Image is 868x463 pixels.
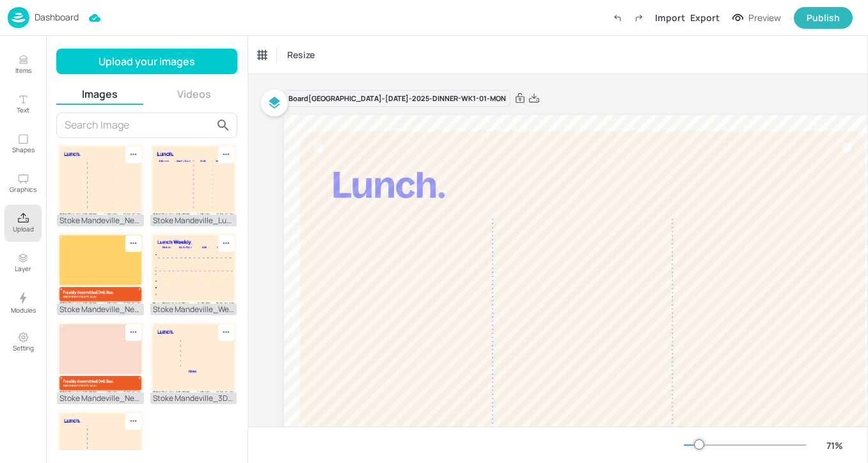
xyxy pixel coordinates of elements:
img: 2025-08-09-1754768061059hw6248c0c3g.jpg [57,233,144,304]
button: Upload [4,205,42,242]
p: Layer [15,264,31,273]
p: Modules [11,306,36,315]
button: Modules [4,284,42,321]
p: Setting [13,343,34,352]
div: Stoke Mandeville_NewLayouts_1315x1080_3Dish.jpg [57,215,144,226]
button: Graphics [4,165,42,202]
button: Layer [4,244,42,281]
div: Remove image [218,146,234,163]
label: Redo (Ctrl + Y) [628,7,650,29]
button: Setting [4,324,42,361]
button: Upload your images [56,49,237,74]
button: Videos [151,87,238,101]
input: Search Image [65,115,212,136]
div: Stoke Mandeville_Lunch_1315x1080.jpg [150,215,237,226]
div: Preview [748,11,781,25]
p: Dashboard [35,13,79,22]
button: Shapes [4,125,42,162]
div: Board [GEOGRAPHIC_DATA]-[DATE]-2025-DINNER-WK1-01-MON [284,90,510,107]
div: Stoke Mandeville_NewLayouts_1315x1080_Desserts.jpg [57,393,144,404]
p: Text [17,106,29,114]
img: 2025-07-18-1752868945795kbocdhb1z7c.jpg [150,322,237,393]
div: Remove image [218,235,234,252]
div: Stoke Mandeville_NewLayouts_1315x1080_Snacks.jpg [57,304,144,315]
div: Remove image [125,324,141,341]
div: Remove image [125,413,141,430]
button: Publish [794,7,853,29]
button: Text [4,86,42,123]
div: Stoke Mandeville_3DishLunch_1315x1080.jpg [150,393,237,404]
img: 2025-08-09-1754768061084qaf6kagxivo.jpg [57,322,144,393]
button: search [212,114,234,136]
p: Items [15,66,31,75]
div: 71 % [819,439,850,452]
p: Upload [13,224,34,233]
p: Graphics [10,185,36,194]
div: Remove image [125,235,141,252]
img: 2025-07-18-1752868943171hueec5lyvvu.jpg [150,233,237,304]
span: Resize [285,48,317,61]
div: Remove image [125,146,141,163]
label: Undo (Ctrl + Z) [606,7,628,29]
div: Publish [807,11,840,25]
p: Shapes [12,145,35,154]
img: logo-86c26b7e.jpg [8,7,29,28]
div: Remove image [218,324,234,341]
img: 2025-08-16-1755332552123rc0xvvgslio.jpg [57,144,144,215]
button: Items [4,46,42,83]
div: Import [655,11,685,24]
div: Export [690,11,720,24]
div: Stoke Mandeville_WeeklyMenu_1315x1080.jpg [150,304,237,315]
button: Images [56,87,143,101]
button: Preview [725,8,789,27]
img: 2025-07-18-1752868943170ssldmh3gi5g.jpg [150,144,237,215]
